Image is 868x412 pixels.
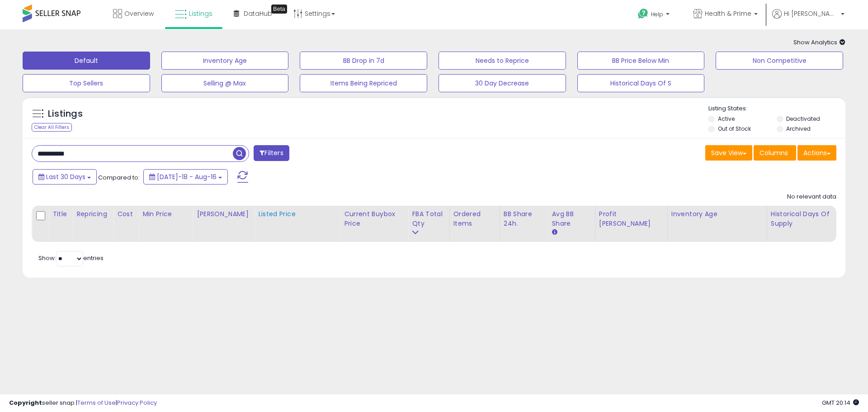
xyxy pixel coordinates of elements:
[33,169,97,185] button: Last 30 Days
[300,52,427,70] button: BB Drop in 7d
[637,8,649,19] i: Get Help
[453,209,496,228] div: Ordered Items
[98,173,140,182] span: Compared to:
[300,74,427,92] button: Items Being Repriced
[23,52,150,70] button: Default
[117,209,135,219] div: Cost
[439,52,566,70] button: Needs to Reprice
[631,1,679,29] a: Help
[38,254,104,262] span: Show: entries
[48,108,83,120] h5: Listings
[9,398,42,407] strong: Copyright
[772,9,844,29] a: Hi [PERSON_NAME]
[716,52,843,70] button: Non Competitive
[117,398,157,407] a: Privacy Policy
[552,228,557,237] small: Avg BB Share.
[718,125,751,133] label: Out of Stock
[784,9,838,18] span: Hi [PERSON_NAME]
[271,5,287,14] div: Tooltip anchor
[124,9,154,18] span: Overview
[161,74,289,92] button: Selling @ Max
[189,9,212,18] span: Listings
[142,209,189,219] div: Min Price
[786,125,811,133] label: Archived
[32,123,72,132] div: Clear All Filters
[197,209,250,219] div: [PERSON_NAME]
[46,172,85,181] span: Last 30 Days
[504,209,544,228] div: BB Share 24h.
[161,52,289,70] button: Inventory Age
[787,193,836,201] div: No relevant data
[651,10,663,18] span: Help
[771,209,832,228] div: Historical Days Of Supply
[412,209,445,228] div: FBA Total Qty
[577,52,705,70] button: BB Price Below Min
[76,209,109,219] div: Repricing
[822,398,859,407] span: 2025-09-16 20:14 GMT
[9,399,157,407] div: seller snap | |
[786,115,820,123] label: Deactivated
[439,74,566,92] button: 30 Day Decrease
[157,172,217,181] span: [DATE]-18 - Aug-16
[671,209,763,219] div: Inventory Age
[552,209,591,228] div: Avg BB Share
[708,104,845,113] p: Listing States:
[52,209,69,219] div: Title
[244,9,272,18] span: DataHub
[577,74,705,92] button: Historical Days Of S
[797,145,836,161] button: Actions
[759,148,788,157] span: Columns
[599,209,664,228] div: Profit [PERSON_NAME]
[23,74,150,92] button: Top Sellers
[705,9,751,18] span: Health & Prime
[754,145,796,161] button: Columns
[793,38,845,47] span: Show Analytics
[705,145,752,161] button: Save View
[344,209,404,228] div: Current Buybox Price
[258,209,336,219] div: Listed Price
[143,169,228,185] button: [DATE]-18 - Aug-16
[718,115,735,123] label: Active
[254,145,289,161] button: Filters
[77,398,116,407] a: Terms of Use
